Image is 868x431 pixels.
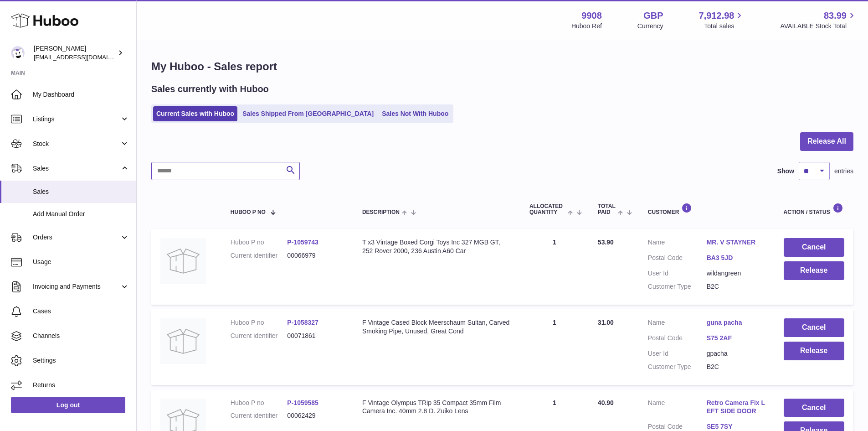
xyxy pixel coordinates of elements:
span: 7,912.98 [699,10,734,22]
div: Huboo Ref [571,22,602,31]
dd: B2C [707,363,765,371]
td: 1 [520,309,589,385]
dt: Huboo P no [231,399,288,407]
button: Release [784,261,844,280]
div: F Vintage Cased Block Meerschaum Sultan, Carved Smoking Pipe, Unused, Great Cond [362,318,511,336]
div: Action / Status [784,203,844,215]
span: [EMAIL_ADDRESS][DOMAIN_NAME] [34,53,134,61]
dt: Current identifier [231,411,288,420]
dd: wildangreen [707,269,765,278]
span: Stock [33,140,120,148]
span: Cases [33,307,129,316]
span: 83.99 [824,10,847,22]
dt: Customer Type [648,282,707,291]
a: P-1059585 [287,399,318,406]
td: 1 [520,229,589,305]
h2: Sales currently with Huboo [151,83,269,95]
button: Cancel [784,238,844,257]
a: Sales Shipped From [GEOGRAPHIC_DATA] [239,106,377,121]
a: Current Sales with Huboo [153,106,237,121]
span: My Dashboard [33,90,129,99]
a: BA3 5JD [707,254,765,262]
dt: Current identifier [231,332,288,340]
span: Total sales [704,22,745,31]
dt: User Id [648,349,707,358]
span: Listings [33,115,120,124]
dt: Current identifier [231,251,288,260]
span: Settings [33,356,129,365]
button: Cancel [784,318,844,337]
a: MR. V STAYNER [707,238,765,247]
div: T x3 Vintage Boxed Corgi Toys Inc 327 MGB GT, 252 Rover 2000, 236 Austin A60 Car [362,238,511,255]
a: S75 2AF [707,334,765,343]
dt: Customer Type [648,363,707,371]
img: no-photo.jpg [160,238,206,284]
a: Retro Camera Fix LEFT SIDE DOOR [707,399,765,416]
dd: B2C [707,282,765,291]
strong: GBP [643,10,663,22]
dt: Name [648,399,707,418]
span: entries [834,167,853,176]
label: Show [777,167,794,176]
a: 83.99 AVAILABLE Stock Total [780,10,857,31]
span: Sales [33,164,120,173]
dd: 00062429 [287,411,344,420]
dt: Huboo P no [231,318,288,327]
button: Cancel [784,399,844,417]
a: Sales Not With Huboo [379,106,452,121]
dt: Name [648,318,707,329]
dd: 00066979 [287,251,344,260]
span: 40.90 [598,399,614,406]
span: Total paid [598,203,616,215]
span: Sales [33,187,129,196]
a: 7,912.98 Total sales [699,10,745,31]
a: P-1059743 [287,239,318,246]
button: Release All [800,132,853,151]
span: AVAILABLE Stock Total [780,22,857,31]
span: Add Manual Order [33,210,129,218]
div: [PERSON_NAME] [34,44,116,62]
span: Usage [33,258,129,266]
strong: 9908 [581,10,602,22]
span: Invoicing and Payments [33,282,120,291]
span: 53.90 [598,239,614,246]
a: P-1058327 [287,319,318,326]
dt: Postal Code [648,334,707,345]
span: Description [362,209,400,215]
dt: Huboo P no [231,238,288,247]
div: Currency [637,22,663,31]
div: Customer [648,203,765,215]
span: Returns [33,381,129,389]
h1: My Huboo - Sales report [151,59,853,74]
dt: User Id [648,269,707,278]
div: F Vintage Olympus TRip 35 Compact 35mm Film Camera Inc. 40mm 2.8 D. Zuiko Lens [362,399,511,416]
span: Channels [33,332,129,340]
a: SE5 7SY [707,422,765,431]
dt: Name [648,238,707,249]
dd: gpacha [707,349,765,358]
button: Release [784,342,844,360]
a: Log out [11,397,125,413]
span: Orders [33,233,120,242]
img: no-photo.jpg [160,318,206,364]
a: guna pacha [707,318,765,327]
dt: Postal Code [648,254,707,265]
span: Huboo P no [231,209,266,215]
span: 31.00 [598,319,614,326]
span: ALLOCATED Quantity [529,203,565,215]
img: tbcollectables@hotmail.co.uk [11,46,25,60]
dd: 00071861 [287,332,344,340]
